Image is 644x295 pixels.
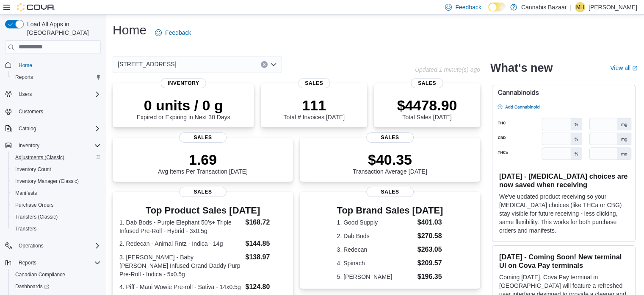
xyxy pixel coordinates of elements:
[2,88,104,100] button: Users
[576,2,584,12] span: MH
[353,151,427,168] p: $40.35
[12,200,101,210] span: Purchase Orders
[12,212,101,222] span: Transfers (Classic)
[488,3,506,11] input: Dark Mode
[337,205,443,216] h3: Top Brand Sales [DATE]
[610,65,637,71] a: View allExternal link
[283,97,344,114] p: 111
[19,125,36,132] span: Catalog
[12,176,82,186] a: Inventory Manager (Classic)
[19,91,32,98] span: Users
[15,283,49,290] span: Dashboards
[119,283,242,291] dt: 4. Piff - Maui Wowie Pre-roll - Sativa - 14x0.5g
[270,61,277,68] button: Open list of options
[353,151,427,175] div: Transaction Average [DATE]
[119,218,242,235] dt: 1. Dab Bods - Purple Elephant 50’s+ Triple Infused Pre-Roll - Hybrid - 3x0.5g
[2,105,104,118] button: Customers
[337,273,414,281] dt: 5. [PERSON_NAME]
[245,252,286,262] dd: $138.97
[337,245,414,254] dt: 3. Redecan
[137,97,230,114] p: 0 units / 0 g
[8,187,104,199] button: Manifests
[283,97,344,121] div: Total # Invoices [DATE]
[15,89,35,99] button: Users
[15,107,47,117] a: Customers
[12,164,101,174] span: Inventory Count
[417,244,443,255] dd: $263.05
[417,258,443,268] dd: $209.57
[119,205,286,216] h3: Top Product Sales [DATE]
[337,259,414,267] dt: 4. Spinach
[15,258,40,268] button: Reports
[15,241,47,251] button: Operations
[12,281,101,292] span: Dashboards
[12,188,40,198] a: Manifests
[12,72,101,82] span: Reports
[137,97,230,121] div: Expired or Expiring in Next 30 Days
[12,176,101,186] span: Inventory Manager (Classic)
[15,60,36,70] a: Home
[19,259,36,266] span: Reports
[261,61,268,68] button: Clear input
[24,20,101,37] span: Load All Apps in [GEOGRAPHIC_DATA]
[15,89,101,99] span: Users
[411,78,443,88] span: Sales
[417,272,443,282] dd: $196.35
[15,166,51,173] span: Inventory Count
[245,217,286,228] dd: $168.72
[15,178,79,185] span: Inventory Manager (Classic)
[15,225,36,232] span: Transfers
[179,187,227,197] span: Sales
[2,240,104,252] button: Operations
[12,224,101,234] span: Transfers
[570,2,572,12] p: |
[8,199,104,211] button: Purchase Orders
[119,239,242,248] dt: 2. Redecan - Animal Rntz - Indica - 14g
[161,78,206,88] span: Inventory
[15,60,101,70] span: Home
[12,212,61,222] a: Transfers (Classic)
[19,242,44,249] span: Operations
[417,231,443,241] dd: $270.58
[8,211,104,223] button: Transfers (Classic)
[12,270,101,280] span: Canadian Compliance
[12,152,101,163] span: Adjustments (Classic)
[119,253,242,278] dt: 3. [PERSON_NAME] - Baby [PERSON_NAME] Infused Grand Daddy Purp Pre-Roll - Indica - 5x0.5g
[179,132,227,143] span: Sales
[245,239,286,249] dd: $144.85
[8,71,104,83] button: Reports
[15,258,101,268] span: Reports
[15,241,101,251] span: Operations
[8,281,104,292] a: Dashboards
[19,108,43,115] span: Customers
[8,269,104,281] button: Canadian Compliance
[2,59,104,71] button: Home
[158,151,248,175] div: Avg Items Per Transaction [DATE]
[8,175,104,187] button: Inventory Manager (Classic)
[417,217,443,228] dd: $401.03
[15,140,101,151] span: Inventory
[337,232,414,240] dt: 2. Dab Bods
[113,22,146,39] h1: Home
[12,72,36,82] a: Reports
[17,3,55,11] img: Cova
[499,172,628,189] h3: [DATE] - [MEDICAL_DATA] choices are now saved when receiving
[12,270,69,280] a: Canadian Compliance
[12,200,57,210] a: Purchase Orders
[15,154,64,161] span: Adjustments (Classic)
[455,3,481,11] span: Feedback
[15,271,65,278] span: Canadian Compliance
[12,188,101,198] span: Manifests
[337,218,414,227] dt: 1. Good Supply
[165,28,191,37] span: Feedback
[8,163,104,175] button: Inventory Count
[245,282,286,292] dd: $124.80
[19,62,32,69] span: Home
[8,152,104,163] button: Adjustments (Classic)
[158,151,248,168] p: 1.69
[2,140,104,152] button: Inventory
[15,124,39,134] button: Catalog
[499,253,628,270] h3: [DATE] - Coming Soon! New terminal UI on Cova Pay terminals
[15,214,58,220] span: Transfers (Classic)
[366,187,414,197] span: Sales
